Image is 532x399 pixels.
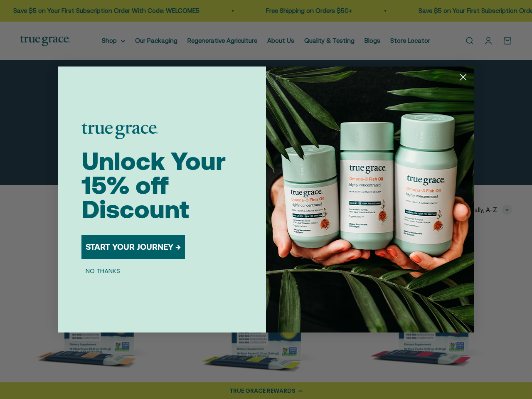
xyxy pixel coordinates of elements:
img: 098727d5-50f8-4f9b-9554-844bb8da1403.jpeg [266,66,474,332]
button: NO THANKS [81,266,124,276]
button: START YOUR JOURNEY → [81,235,185,259]
img: logo placeholder [81,123,158,139]
span: Unlock Your 15% off Discount [81,147,226,224]
button: Close dialog [456,70,470,84]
